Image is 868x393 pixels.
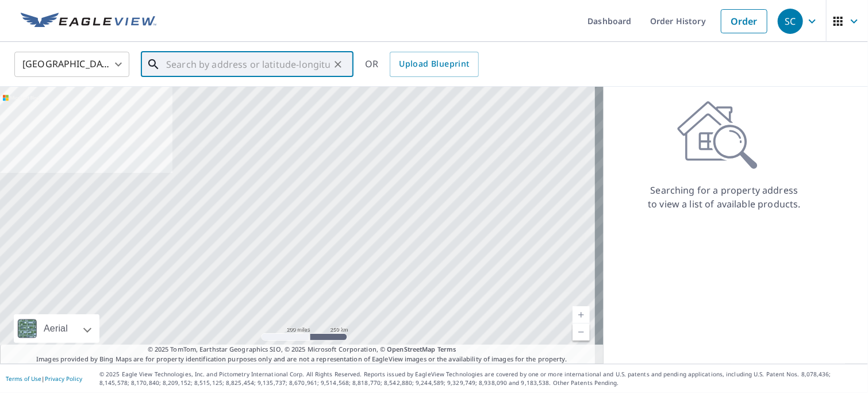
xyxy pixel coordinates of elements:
a: Current Level 5, Zoom Out [573,323,590,341]
a: OpenStreetMap [387,345,435,353]
p: Searching for a property address to view a list of available products. [647,183,801,211]
p: | [6,375,82,382]
a: Order [721,9,767,33]
div: [GEOGRAPHIC_DATA] [14,48,129,80]
div: Aerial [40,314,71,343]
a: Terms [437,345,456,353]
a: Current Level 5, Zoom In [573,306,590,323]
input: Search by address or latitude-longitude [166,48,330,80]
a: Upload Blueprint [390,52,478,77]
div: OR [365,52,479,77]
span: Upload Blueprint [399,57,469,71]
div: Aerial [14,314,99,343]
a: Terms of Use [6,375,41,383]
img: EV Logo [21,13,156,30]
span: © 2025 TomTom, Earthstar Geographics SIO, © 2025 Microsoft Corporation, © [148,345,456,355]
p: © 2025 Eagle View Technologies, Inc. and Pictometry International Corp. All Rights Reserved. Repo... [99,370,862,387]
a: Privacy Policy [45,375,82,383]
button: Clear [330,56,346,72]
div: SC [778,9,803,34]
